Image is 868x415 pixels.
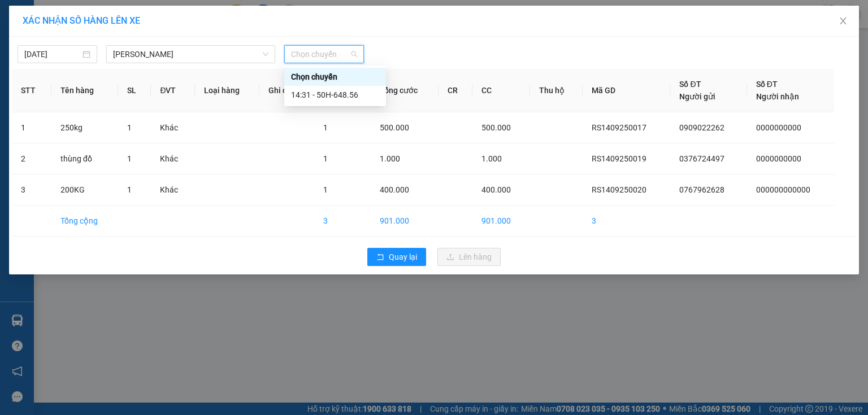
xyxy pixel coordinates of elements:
td: Khác [151,112,194,143]
td: thùng đồ [51,143,118,174]
span: 0767962628 [679,185,724,194]
span: RS1409250017 [592,123,646,132]
th: ĐVT [151,69,194,112]
span: 0909022262 [679,123,724,132]
td: 3 [12,174,51,206]
span: 500.000 [380,123,409,132]
td: 1 [12,112,51,143]
span: 1 [127,123,132,132]
td: 250kg [51,112,118,143]
span: 1.000 [380,154,400,163]
span: Chọn chuyến [291,46,357,63]
span: 400.000 [481,185,511,194]
button: uploadLên hàng [437,248,501,266]
span: 0000000000 [756,123,801,132]
span: 1 [323,123,328,132]
button: Close [827,6,859,37]
span: Người gửi [679,92,715,101]
span: Quay lại [389,251,417,263]
th: SL [118,69,151,112]
span: Số ĐT [679,80,701,89]
span: 400.000 [380,185,409,194]
th: STT [12,69,51,112]
td: 3 [314,206,371,237]
span: 1 [127,154,132,163]
span: 0376724497 [679,154,724,163]
span: 1 [127,185,132,194]
span: 500.000 [481,123,511,132]
div: 14:31 - 50H-648.56 [291,89,379,101]
td: Khác [151,143,194,174]
span: 1 [323,185,328,194]
td: 901.000 [371,206,439,237]
td: 901.000 [472,206,530,237]
span: down [262,51,269,58]
span: 000000000000 [756,185,810,194]
span: 1.000 [481,154,502,163]
span: close [839,16,848,25]
span: RS1409250019 [592,154,646,163]
th: Tên hàng [51,69,118,112]
div: Chọn chuyến [291,71,379,83]
span: Người nhận [756,92,799,101]
th: Thu hộ [530,69,583,112]
button: rollbackQuay lại [367,248,426,266]
td: 200KG [51,174,118,206]
th: CR [439,69,472,112]
th: CC [472,69,530,112]
div: Chọn chuyến [284,68,386,86]
td: 2 [12,143,51,174]
th: Tổng cước [371,69,439,112]
span: Hà Tiên - Gia Lai [113,46,268,63]
span: 0000000000 [756,154,801,163]
span: 1 [323,154,328,163]
td: Khác [151,174,194,206]
th: Ghi chú [259,69,314,112]
td: Tổng cộng [51,206,118,237]
span: rollback [376,253,384,262]
span: RS1409250020 [592,185,646,194]
td: 3 [583,206,671,237]
input: 14/09/2025 [24,48,80,60]
span: XÁC NHẬN SỐ HÀNG LÊN XE [23,15,140,26]
th: Loại hàng [195,69,260,112]
th: Mã GD [583,69,671,112]
span: Số ĐT [756,80,778,89]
